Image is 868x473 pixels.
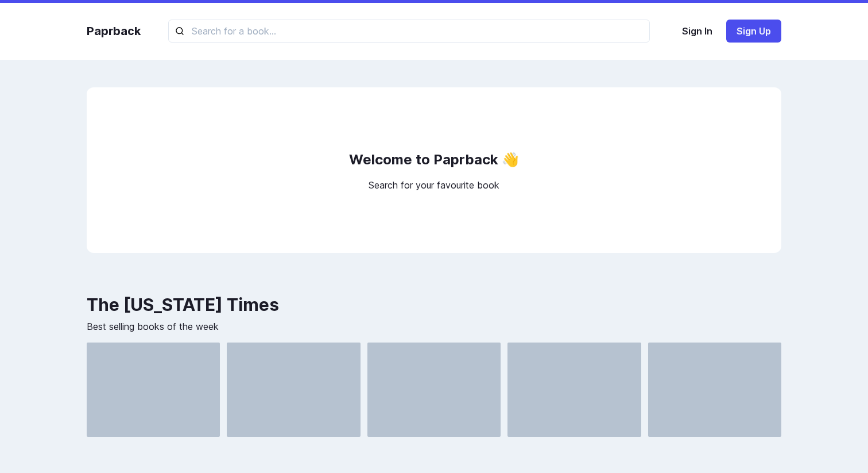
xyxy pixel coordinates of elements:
button: Sign Up [726,20,781,43]
a: Paprback [87,22,141,40]
button: Sign In [673,20,722,43]
p: Search for your favourite book [369,178,499,192]
input: Search for a book... [168,20,650,43]
h2: Welcome to Paprback 👋 [349,148,519,171]
h2: The [US_STATE] Times [87,294,781,315]
p: Best selling books of the week [87,320,781,333]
